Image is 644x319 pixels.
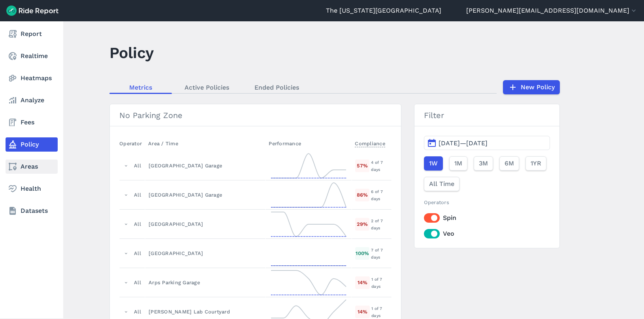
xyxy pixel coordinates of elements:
[355,138,385,147] span: Compliance
[266,136,352,151] th: Performance
[109,42,154,64] h1: Policy
[503,80,560,94] a: New Policy
[6,204,58,218] a: Datasets
[531,159,541,168] span: 1YR
[6,6,58,16] img: Ride Report
[371,188,391,202] div: 6 of 7 days
[6,115,58,129] a: Fees
[6,182,58,196] a: Health
[242,81,312,93] a: Ended Policies
[466,6,638,15] button: [PERSON_NAME][EMAIL_ADDRESS][DOMAIN_NAME]
[6,49,58,63] a: Realtime
[149,308,262,315] div: [PERSON_NAME] Lab Courtyard
[134,162,141,169] div: All
[134,191,141,199] div: All
[6,27,58,41] a: Report
[371,217,391,231] div: 2 of 7 days
[479,159,488,168] span: 3M
[525,156,546,171] button: 1YR
[134,250,141,257] div: All
[429,159,438,168] span: 1W
[134,279,141,286] div: All
[371,276,391,290] div: 1 of 7 days
[424,213,550,223] label: Spin
[449,156,467,171] button: 1M
[355,306,370,318] div: 14 %
[149,250,262,257] div: [GEOGRAPHIC_DATA]
[424,136,550,150] button: [DATE]—[DATE]
[429,179,454,189] span: All Time
[424,229,550,238] label: Veo
[371,305,391,319] div: 1 of 7 days
[6,137,58,152] a: Policy
[414,104,559,126] h3: Filter
[371,246,391,261] div: 7 of 7 days
[6,93,58,107] a: Analyze
[474,156,493,171] button: 3M
[371,159,391,173] div: 4 of 7 days
[145,136,266,151] th: Area / Time
[355,276,370,289] div: 14 %
[149,279,262,286] div: Arps Parking Garage
[355,218,369,230] div: 29 %
[172,81,242,93] a: Active Policies
[149,220,262,228] div: [GEOGRAPHIC_DATA]
[6,71,58,85] a: Heatmaps
[424,177,459,191] button: All Time
[134,308,141,315] div: All
[454,159,462,168] span: 1M
[149,162,262,169] div: [GEOGRAPHIC_DATA] Garage
[439,139,488,147] span: [DATE]—[DATE]
[424,199,449,205] span: Operators
[355,189,369,201] div: 86 %
[119,136,145,151] th: Operator
[134,220,141,228] div: All
[326,6,441,15] a: The [US_STATE][GEOGRAPHIC_DATA]
[505,159,514,168] span: 6M
[424,156,443,171] button: 1W
[499,156,519,171] button: 6M
[149,191,262,199] div: [GEOGRAPHIC_DATA] Garage
[109,81,172,93] a: Metrics
[355,159,369,172] div: 57 %
[110,104,401,126] h3: No Parking Zone
[355,247,369,259] div: 100 %
[6,159,58,174] a: Areas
